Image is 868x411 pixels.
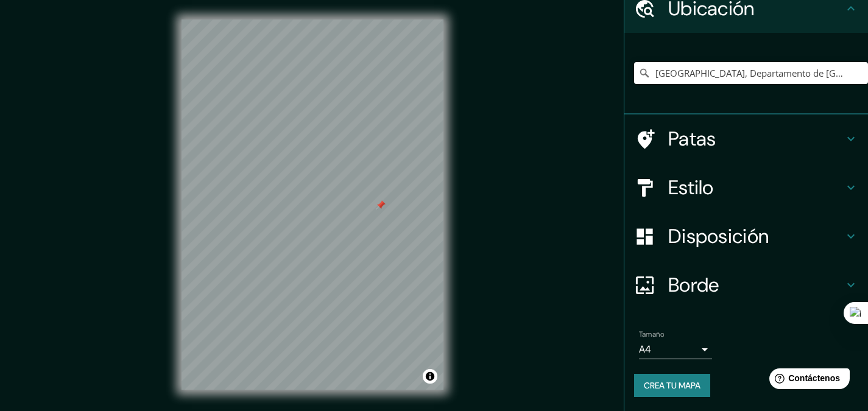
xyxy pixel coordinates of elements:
[668,175,714,200] font: Estilo
[668,126,716,152] font: Patas
[624,163,868,212] div: Estilo
[760,364,855,398] iframe: Lanzador de widgets de ayuda
[644,380,700,391] font: Crea tu mapa
[668,223,769,249] font: Disposición
[182,19,443,390] canvas: Mapa
[624,212,868,261] div: Disposición
[639,329,664,339] font: Tamaño
[423,369,437,384] button: Activar o desactivar atribución
[639,340,712,359] div: A4
[668,272,719,298] font: Borde
[624,261,868,309] div: Borde
[634,62,868,84] input: Elige tu ciudad o zona
[624,114,868,163] div: Patas
[639,343,651,356] font: A4
[634,374,710,397] button: Crea tu mapa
